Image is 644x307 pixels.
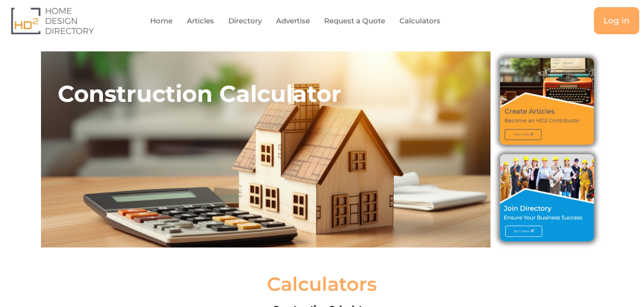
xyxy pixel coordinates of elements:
[132,10,480,32] nav: Menu
[399,10,440,32] a: Calculators
[603,17,630,25] span: Log in
[594,7,639,34] a: Log in
[267,275,377,294] h2: Calculators
[500,58,593,145] img: Create Articles
[276,10,310,32] a: Advertise
[324,10,385,32] a: Request a Quote
[228,10,262,32] a: Directory
[187,10,214,32] a: Articles
[58,79,491,108] h2: Construction Calculator
[150,10,173,32] a: Home
[500,154,593,241] img: Join Directory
